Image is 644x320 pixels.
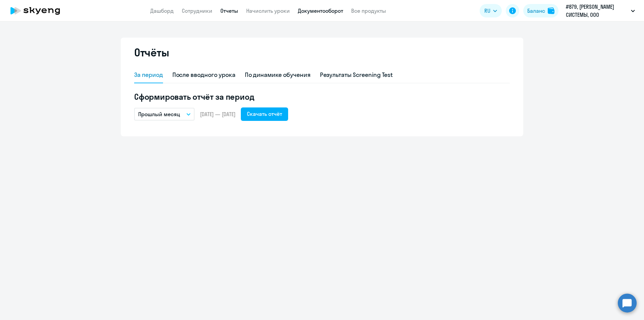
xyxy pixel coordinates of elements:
[351,7,386,14] a: Все продукты
[200,110,235,118] span: [DATE] — [DATE]
[480,4,502,17] button: RU
[527,7,545,15] div: Баланс
[182,7,212,14] a: Сотрудники
[246,7,290,14] a: Начислить уроки
[562,3,638,19] button: #879, [PERSON_NAME] СИСТЕМЫ, ООО
[523,4,558,17] button: Балансbalance
[548,7,554,14] img: balance
[150,7,174,14] a: Дашборд
[484,7,490,15] span: RU
[134,71,163,79] div: За период
[138,110,180,118] p: Прошлый месяц
[298,7,343,14] a: Документооборот
[245,71,311,79] div: По динамике обучения
[134,46,169,59] h2: Отчёты
[320,71,393,79] div: Результаты Screening Test
[134,108,195,121] button: Прошлый месяц
[241,107,288,121] button: Скачать отчёт
[220,7,238,14] a: Отчеты
[172,71,235,79] div: После вводного урока
[566,3,628,19] p: #879, [PERSON_NAME] СИСТЕМЫ, ООО
[134,91,510,102] h5: Сформировать отчёт за период
[247,110,282,118] div: Скачать отчёт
